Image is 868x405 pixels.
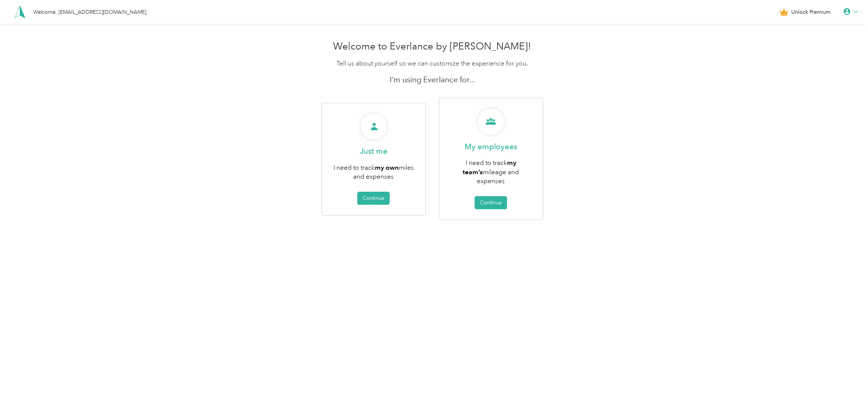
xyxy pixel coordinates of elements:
p: Just me [360,146,387,156]
span: I need to track miles and expenses [333,163,414,181]
p: I'm using Everlance for... [216,74,648,85]
b: my own [375,163,399,171]
button: Continue [357,192,390,205]
button: Continue [475,196,507,209]
p: Tell us about yourself so we can customize the experience for you. [216,59,648,68]
span: I need to track mileage and expenses [463,159,519,185]
div: Welcome, [EMAIL_ADDRESS][DOMAIN_NAME] [33,8,146,16]
b: my team’s [463,159,516,176]
h1: Welcome to Everlance by [PERSON_NAME]! [216,41,648,52]
span: Unlock Premium [791,8,830,16]
iframe: Everlance-gr Chat Button Frame [826,363,868,405]
p: My employees [465,141,517,152]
